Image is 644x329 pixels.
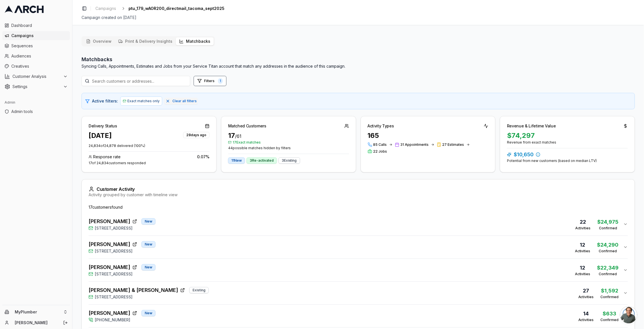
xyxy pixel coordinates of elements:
[235,133,241,139] span: / 61
[597,249,619,253] div: Confirmed
[11,63,68,69] span: Creatives
[142,241,155,247] div: New
[95,294,132,300] span: [STREET_ADDRESS]
[89,204,628,210] div: 17 customer s found
[2,21,70,30] a: Dashboard
[368,123,394,129] div: Activity Types
[228,157,245,164] div: 11 New
[575,264,590,272] div: 12
[82,63,345,69] p: Syncing Calls, Appointments, Estimates and Jobs from your Service Titan account that match any ad...
[183,132,209,138] div: 28 days ago
[127,99,160,103] span: Exact matches only
[89,240,130,248] span: [PERSON_NAME]
[507,131,628,140] div: $74,297
[172,99,197,103] span: Clear all filters
[82,15,635,20] div: Campaign created on [DATE]
[82,76,190,86] input: Search customers or addresses...
[597,272,619,276] div: Confirmed
[176,37,214,45] button: Matchbacks
[89,309,130,317] span: [PERSON_NAME]
[93,5,118,12] a: Campaigns
[601,310,619,318] div: $633
[12,84,61,89] span: Settings
[197,154,209,160] span: 0.07 %
[142,310,155,316] div: New
[95,248,132,254] span: [STREET_ADDRESS]
[95,6,116,11] span: Campaigns
[89,192,628,198] div: Activity grouped by customer with timeline view
[601,287,619,295] div: $1,592
[601,295,619,299] div: Confirmed
[228,140,349,145] span: 17 Exact matches
[93,5,224,12] nav: breadcrumb
[578,310,594,318] div: 14
[575,272,590,276] div: Activities
[2,107,70,116] a: Admin tools
[89,213,628,236] button: [PERSON_NAME]New[STREET_ADDRESS]22Activities$24,975Confirmed
[129,6,224,11] span: ptu_179_wAOR200_directmail_tacoma_sept2025
[228,131,349,140] div: 17
[11,23,68,28] span: Dashboard
[598,218,619,226] div: $24,975
[507,151,628,159] div: $10,650
[89,282,628,304] button: [PERSON_NAME] & [PERSON_NAME]Existing[STREET_ADDRESS]27Activities$1,592Confirmed
[92,98,118,104] span: Active filters:
[164,98,198,104] button: Clear all filters
[89,131,112,140] div: [DATE]
[575,241,590,249] div: 12
[83,37,115,45] button: Overview
[2,62,70,71] a: Creatives
[142,264,155,270] div: New
[575,249,590,253] div: Activities
[578,295,594,299] div: Activities
[89,286,178,294] span: [PERSON_NAME] & [PERSON_NAME]
[89,263,130,271] span: [PERSON_NAME]
[61,319,69,327] button: Log out
[115,37,176,45] button: Print & Delivery Insights
[183,131,209,138] button: 28days ago
[578,287,594,295] div: 27
[2,82,70,91] button: Settings
[507,140,628,145] div: Revenue from exact matches
[373,142,387,147] span: 85 Calls
[279,157,300,164] div: 3 Existing
[620,306,637,323] div: Open chat
[2,72,70,81] button: Customer Analysis
[247,157,277,164] div: 3 Re-activated
[11,109,68,114] span: Admin tools
[12,74,61,79] span: Customer Analysis
[95,225,132,231] span: [STREET_ADDRESS]
[368,131,489,140] div: 165
[189,287,209,293] div: Existing
[15,320,57,326] a: [PERSON_NAME]
[2,41,70,50] a: Sequences
[2,307,70,317] button: MyPlumber
[401,142,429,147] span: 31 Appointments
[218,78,223,84] span: 1
[15,309,61,315] span: MyPlumber
[142,218,155,225] div: New
[11,53,68,59] span: Audiences
[442,142,464,147] span: 27 Estimates
[228,146,349,150] span: 44 possible matches hidden by filters
[89,144,209,148] p: 24,834 of 24,878 delivered ( 100 %)
[2,52,70,61] a: Audiences
[89,161,209,165] div: 17 of 24,834 customers responded
[95,271,132,277] span: [STREET_ADDRESS]
[11,43,68,49] span: Sequences
[507,123,556,129] div: Revenue & Lifetime Value
[575,218,591,226] div: 22
[507,159,628,163] div: Potential from new customers (based on median LTV)
[597,264,619,272] div: $22,349
[89,236,628,258] button: [PERSON_NAME]New[STREET_ADDRESS]12Activities$24,290Confirmed
[598,226,619,230] div: Confirmed
[194,76,226,86] button: Open filters (1 active)
[578,318,594,322] div: Activities
[89,305,628,327] button: [PERSON_NAME]New[PHONE_NUMBER]14Activities$633Confirmed
[597,241,619,249] div: $24,290
[95,317,130,323] span: [PHONE_NUMBER]
[228,123,266,129] div: Matched Customers
[575,226,591,230] div: Activities
[93,154,121,160] span: Response rate
[601,318,619,322] div: Confirmed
